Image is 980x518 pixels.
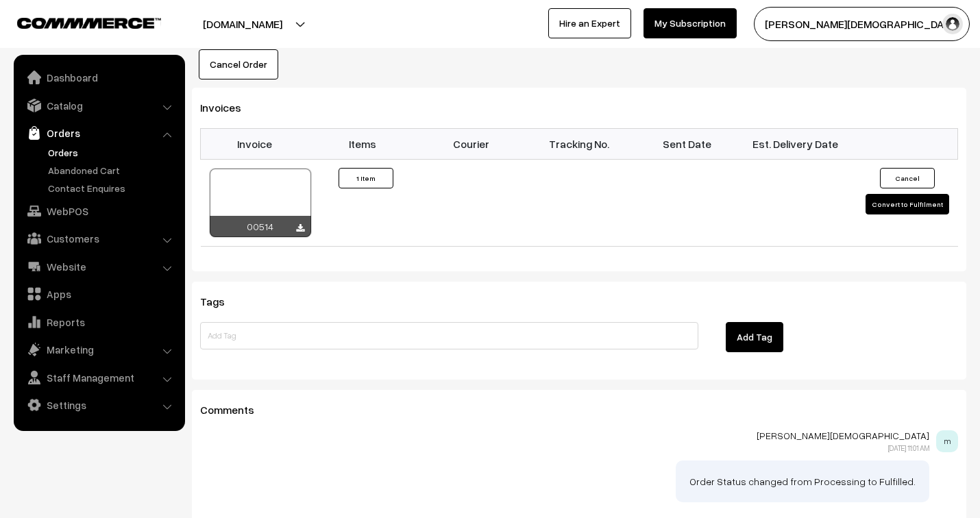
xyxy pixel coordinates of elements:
img: user [942,14,963,34]
a: Website [17,254,180,279]
span: Invoices [200,101,258,114]
a: COMMMERCE [17,14,137,30]
th: Items [308,129,417,159]
button: [PERSON_NAME][DEMOGRAPHIC_DATA] [754,7,970,41]
a: Contact Enquires [45,181,180,195]
a: Dashboard [17,65,180,90]
button: 1 Item [339,168,393,188]
button: Cancel Order [199,49,278,79]
button: [DOMAIN_NAME] [155,7,330,41]
img: COMMMERCE [17,18,161,28]
a: WebPOS [17,199,180,223]
span: [DATE] 11:01 AM [888,443,929,452]
a: Orders [45,145,180,160]
a: Apps [17,282,180,306]
a: Marketing [17,337,180,362]
button: Add Tag [726,322,783,352]
th: Tracking No. [525,129,633,159]
a: Reports [17,310,180,334]
a: Abandoned Cart [45,163,180,177]
a: Hire an Expert [548,8,631,38]
a: My Subscription [644,8,737,38]
th: Invoice [201,129,309,159]
a: Customers [17,226,180,251]
div: 00514 [210,216,311,237]
th: Est. Delivery Date [742,129,850,159]
input: Add Tag [200,322,698,349]
th: Sent Date [633,129,742,159]
span: Comments [200,403,271,417]
p: Order Status changed from Processing to Fulfilled. [689,474,916,489]
span: Tags [200,295,241,308]
a: Orders [17,121,180,145]
a: Catalog [17,93,180,118]
a: Staff Management [17,365,180,390]
span: m [936,430,958,452]
p: [PERSON_NAME][DEMOGRAPHIC_DATA] [200,430,929,441]
button: Convert to Fulfilment [866,194,949,214]
a: Settings [17,393,180,417]
th: Courier [417,129,525,159]
button: Cancel [880,168,935,188]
